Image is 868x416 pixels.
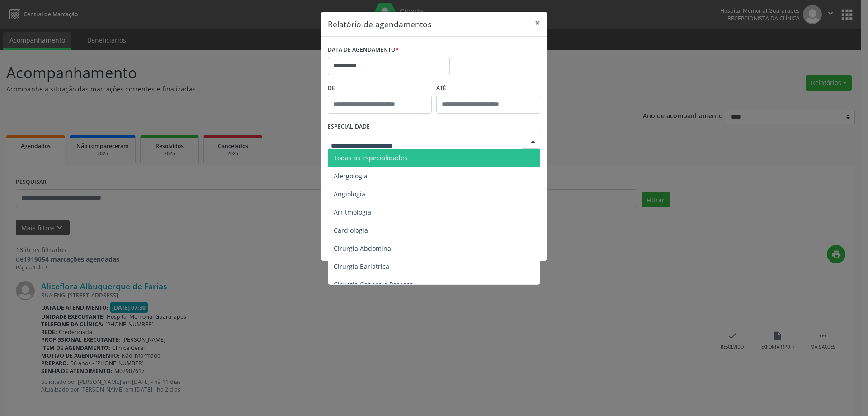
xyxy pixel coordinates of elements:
[328,120,370,134] label: ESPECIALIDADE
[334,226,368,234] span: Cardiologia
[334,262,389,271] span: Cirurgia Bariatrica
[328,81,432,96] label: De
[334,208,371,216] span: Arritmologia
[328,43,399,57] label: DATA DE AGENDAMENTO
[334,153,407,162] span: Todas as especialidades
[436,81,540,96] label: ATÉ
[334,172,368,180] span: Alergologia
[334,280,413,289] span: Cirurgia Cabeça e Pescoço
[528,12,547,34] button: Close
[334,190,365,198] span: Angiologia
[328,18,431,30] h5: Relatório de agendamentos
[334,244,393,253] span: Cirurgia Abdominal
